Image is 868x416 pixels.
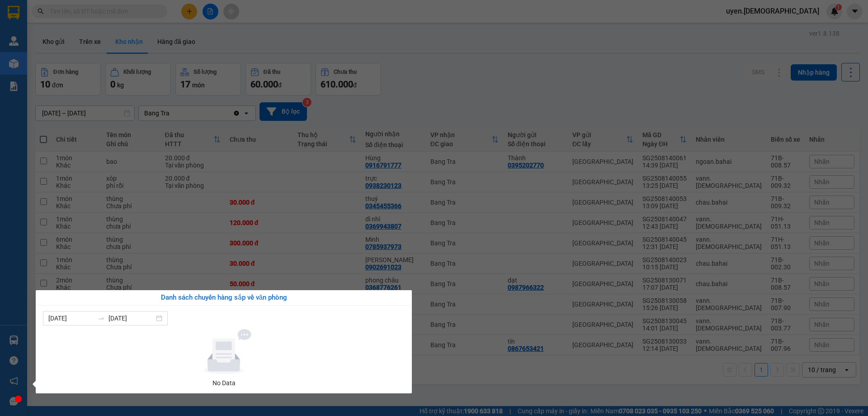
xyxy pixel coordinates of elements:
[48,313,94,323] input: Từ ngày
[43,292,405,303] div: Danh sách chuyến hàng sắp về văn phòng
[108,313,154,323] input: Đến ngày
[98,315,105,322] span: to
[47,378,401,388] div: No Data
[98,315,105,322] span: swap-right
